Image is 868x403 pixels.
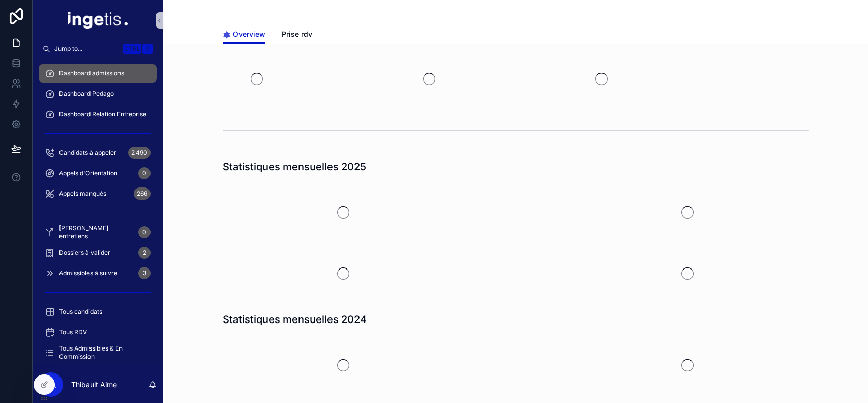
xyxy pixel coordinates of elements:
[59,190,106,198] span: Appels manqués
[59,69,124,77] span: Dashboard admissions
[39,144,157,162] a: Candidats à appeler2 490
[59,169,117,177] span: Appels d'Orientation
[143,45,152,53] span: K
[71,380,117,390] p: Thibault Aime
[223,25,265,44] a: Overview
[59,344,146,361] span: Tous Admissibles & En Commission
[59,149,116,157] span: Candidats à appeler
[138,226,151,238] div: 0
[39,303,157,321] a: Tous candidats
[39,264,157,282] a: Admissibles à suivre3
[39,41,157,57] button: Jump to...CtrlK
[223,159,366,174] h1: Statistiques mensuelles 2025
[233,29,265,39] span: Overview
[68,12,128,29] img: App logo
[59,328,87,336] span: Tous RDV
[282,29,312,39] span: Prise rdv
[59,110,146,118] span: Dashboard Relation Entreprise
[138,167,151,179] div: 0
[59,224,134,240] span: [PERSON_NAME] entretiens
[39,105,157,123] a: Dashboard Relation Entreprise
[39,64,157,83] a: Dashboard admissions
[39,244,157,262] a: Dossiers à valider2
[128,147,151,159] div: 2 490
[33,57,163,366] div: scrollable content
[39,343,157,362] a: Tous Admissibles & En Commission
[39,184,157,203] a: Appels manqués266
[138,267,151,279] div: 3
[223,312,367,327] h1: Statistiques mensuelles 2024
[134,187,151,200] div: 266
[59,249,110,257] span: Dossiers à valider
[138,247,151,259] div: 2
[123,44,141,54] span: Ctrl
[54,45,119,53] span: Jump to...
[282,25,312,45] a: Prise rdv
[39,323,157,341] a: Tous RDV
[39,164,157,182] a: Appels d'Orientation0
[59,269,117,277] span: Admissibles à suivre
[39,223,157,241] a: [PERSON_NAME] entretiens0
[59,308,102,316] span: Tous candidats
[39,85,157,103] a: Dashboard Pedago
[59,90,114,98] span: Dashboard Pedago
